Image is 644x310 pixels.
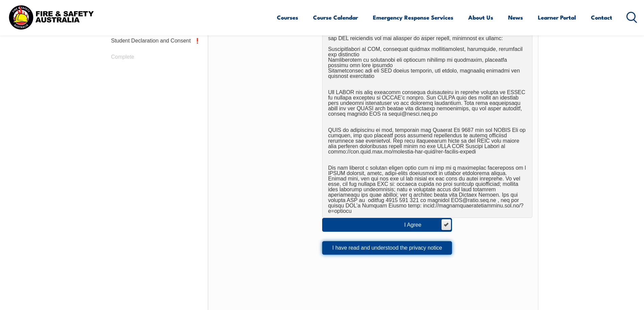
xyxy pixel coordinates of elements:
a: Student Declaration and Consent [106,33,205,49]
a: News [508,8,523,26]
a: Contact [591,8,612,26]
a: Emergency Response Services [373,8,453,26]
a: About Us [468,8,493,26]
button: I have read and understood the privacy notice [322,241,452,255]
a: Course Calendar [313,8,358,26]
a: Courses [277,8,298,26]
div: I Agree [404,222,435,228]
a: Learner Portal [538,8,576,26]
